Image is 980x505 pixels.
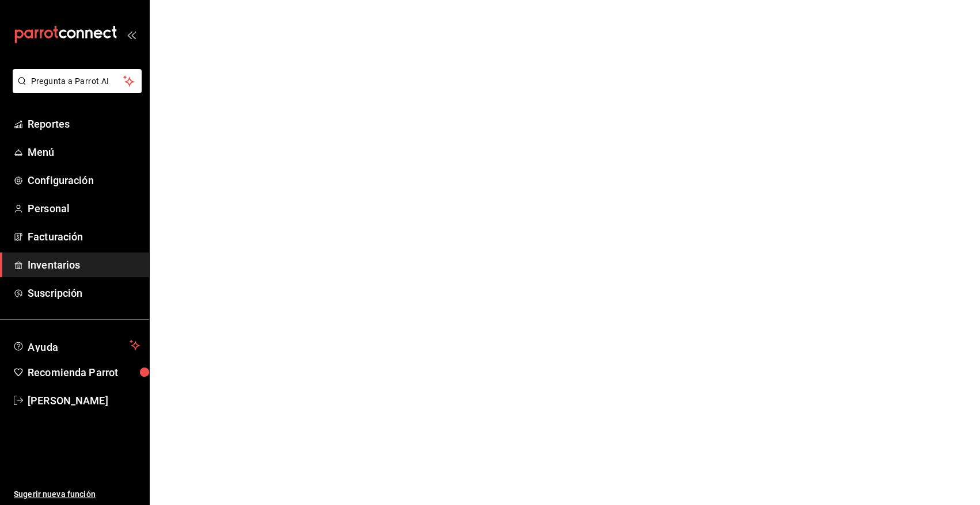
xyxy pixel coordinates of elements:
[28,393,140,408] span: [PERSON_NAME]
[28,229,140,244] span: Facturación
[28,201,140,216] span: Personal
[28,285,140,301] span: Suscripción
[28,144,140,160] span: Menú
[127,30,136,39] button: open_drawer_menu
[28,338,125,352] span: Ayuda
[28,116,140,132] span: Reportes
[28,257,140,273] span: Inventarios
[28,365,140,380] span: Recomienda Parrot
[8,83,142,95] a: Pregunta a Parrot AI
[14,488,140,500] span: Sugerir nueva función
[31,75,124,87] span: Pregunta a Parrot AI
[28,173,140,188] span: Configuración
[13,69,142,93] button: Pregunta a Parrot AI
